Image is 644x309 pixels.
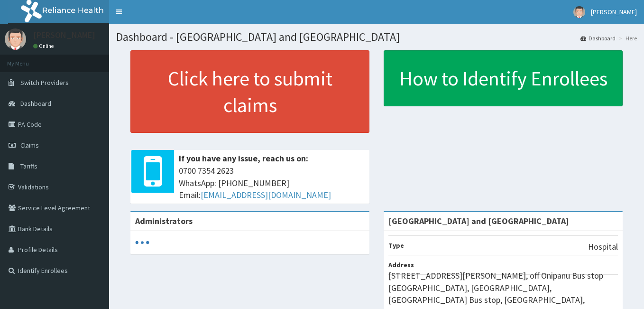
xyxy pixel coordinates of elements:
span: Tariffs [20,162,37,170]
a: Dashboard [580,34,616,42]
span: Claims [20,141,39,150]
li: Here [616,34,637,42]
a: Click here to submit claims [130,50,369,133]
b: Administrators [135,215,193,226]
span: 0700 7354 2623 WhatsApp: [PHONE_NUMBER] Email: [179,165,365,201]
a: [EMAIL_ADDRESS][DOMAIN_NAME] [201,189,331,200]
b: Type [388,241,404,250]
p: Hospital [588,241,618,253]
img: User Image [573,6,585,18]
a: Online [33,43,56,49]
b: If you have any issue, reach us on: [179,153,308,164]
h1: Dashboard - [GEOGRAPHIC_DATA] and [GEOGRAPHIC_DATA] [116,31,637,43]
span: Switch Providers [20,78,69,87]
p: [PERSON_NAME] [33,31,95,39]
b: Address [388,261,414,269]
svg: audio-loading [135,235,149,250]
span: Dashboard [20,99,51,108]
img: User Image [5,28,26,50]
strong: [GEOGRAPHIC_DATA] and [GEOGRAPHIC_DATA] [388,215,569,226]
span: [PERSON_NAME] [591,8,637,16]
a: How to Identify Enrollees [384,50,623,106]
